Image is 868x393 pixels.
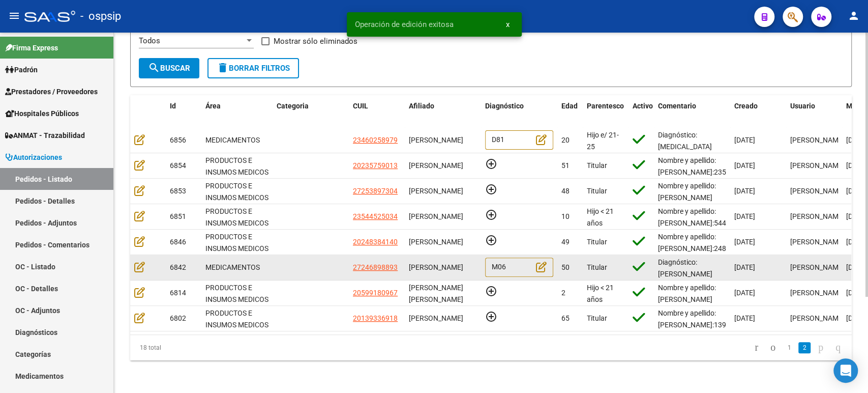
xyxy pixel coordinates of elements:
[561,136,570,144] span: 20
[5,64,38,75] span: Padrón
[8,10,20,22] mat-icon: menu
[205,309,268,329] span: PRODUCTOS E INSUMOS MEDICOS
[170,102,176,110] span: Id
[814,342,828,353] a: go to next page
[217,64,290,73] span: Borrar Filtros
[349,95,405,129] datatable-header-cell: CUIL
[170,136,186,144] span: 6856
[409,187,463,195] span: [PERSON_NAME]
[587,131,622,162] span: Hijo e/ 21-25 estudiando
[485,158,497,170] mat-icon: add_circle_outline
[506,20,510,29] span: x
[561,212,570,220] span: 10
[750,342,763,353] a: go to first page
[561,263,570,271] span: 50
[5,108,79,119] span: Hospitales Públicos
[786,95,842,129] datatable-header-cell: Usuario
[201,95,273,129] datatable-header-cell: Área
[561,187,570,195] span: 48
[797,339,812,356] li: page 2
[658,182,716,202] span: Nombre y apellido: [PERSON_NAME]
[166,95,201,129] datatable-header-cell: Id
[846,187,867,195] span: [DATE]
[790,212,845,220] span: [PERSON_NAME]
[790,238,845,246] span: [PERSON_NAME]
[587,263,607,271] span: Titular
[170,263,186,271] span: 6842
[170,238,186,246] span: 6846
[790,102,815,110] span: Usuario
[409,102,434,110] span: Afiliado
[273,95,349,129] datatable-header-cell: Categoria
[409,161,463,170] span: [PERSON_NAME]
[790,263,845,271] span: [PERSON_NAME]
[409,284,463,303] span: [PERSON_NAME] [PERSON_NAME]
[658,156,746,188] span: Nombre y apellido: [PERSON_NAME]:23575901 [PERSON_NAME]
[846,161,867,170] span: [DATE]
[561,161,570,170] span: 51
[170,289,186,297] span: 6814
[561,102,578,110] span: Edad
[790,289,845,297] span: [PERSON_NAME]
[658,207,746,262] span: Nombre y apellido: [PERSON_NAME]:54452503 Clínica [GEOGRAPHIC_DATA][PERSON_NAME]
[205,207,268,227] span: PRODUCTOS E INSUMOS MEDICOS
[353,263,398,271] span: 27246898893
[409,263,463,271] span: [PERSON_NAME]
[205,233,268,252] span: PRODUCTOS E INSUMOS MEDICOS
[587,238,607,246] span: Titular
[148,62,160,74] mat-icon: search
[485,209,497,221] mat-icon: add_circle_outline
[5,152,62,163] span: Autorizaciones
[205,136,260,144] span: MEDICAMENTOS
[833,358,858,383] div: Open Intercom Messenger
[355,19,454,30] span: Operación de edición exitosa
[730,95,786,129] datatable-header-cell: Creado
[409,238,463,246] span: [PERSON_NAME]
[148,64,190,73] span: Buscar
[734,187,755,195] span: [DATE]
[658,131,723,278] span: Diagnóstico: [MEDICAL_DATA] Médico Tratante: [PERSON_NAME]: [PHONE_NUMBER] / [PHONE_NUMBER] Corre...
[790,136,845,144] span: [PERSON_NAME]
[207,58,299,78] button: Borrar Filtros
[633,102,653,110] span: Activo
[274,35,357,47] span: Mostrar sólo eliminados
[353,238,398,246] span: 20248384140
[831,342,845,353] a: go to last page
[170,212,186,220] span: 6851
[557,95,583,129] datatable-header-cell: Edad
[205,182,268,202] span: PRODUCTOS E INSUMOS MEDICOS
[170,187,186,195] span: 6853
[481,95,557,129] datatable-header-cell: Diagnóstico
[485,285,497,297] mat-icon: add_circle_outline
[561,314,570,322] span: 65
[846,238,867,246] span: [DATE]
[734,289,755,297] span: [DATE]
[353,102,368,110] span: CUIL
[766,342,780,353] a: go to previous page
[790,187,845,195] span: [PERSON_NAME]
[485,234,497,246] mat-icon: add_circle_outline
[205,284,268,303] span: PRODUCTOS E INSUMOS MEDICOS
[485,258,553,277] div: M06
[587,314,607,322] span: Titular
[353,136,398,144] span: 23460258979
[734,102,758,110] span: Creado
[846,136,867,144] span: [DATE]
[130,335,273,360] div: 18 total
[205,102,221,110] span: Área
[205,156,268,176] span: PRODUCTOS E INSUMOS MEDICOS
[409,314,463,322] span: [PERSON_NAME]
[846,289,867,297] span: [DATE]
[409,136,463,144] span: [PERSON_NAME]
[353,212,398,220] span: 23544525034
[628,95,654,129] datatable-header-cell: Activo
[409,212,463,220] span: [PERSON_NAME]
[734,212,755,220] span: [DATE]
[217,62,229,74] mat-icon: delete
[846,263,867,271] span: [DATE]
[790,161,845,170] span: [PERSON_NAME]
[353,187,398,195] span: 27253897304
[587,161,607,170] span: Titular
[658,309,746,329] span: Nombre y apellido: [PERSON_NAME]:13933691
[5,86,98,97] span: Prestadores / Proveedores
